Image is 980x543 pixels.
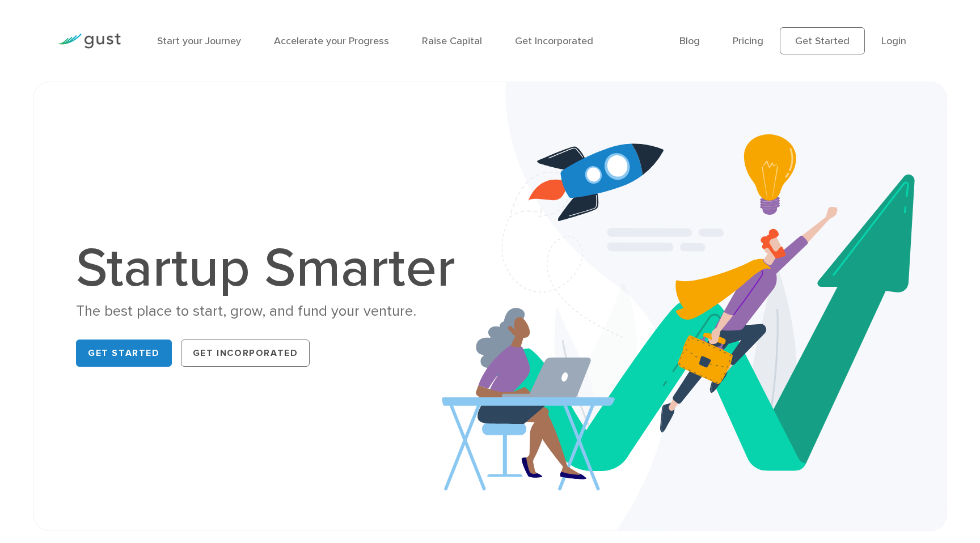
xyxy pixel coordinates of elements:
[76,340,172,367] a: Get Started
[274,35,389,47] a: Accelerate your Progress
[733,35,763,47] a: Pricing
[157,35,241,47] a: Start your Journey
[57,33,121,49] img: Gust Logo
[76,302,467,321] div: The best place to start, grow, and fund your venture.
[76,241,467,296] h1: Startup Smarter
[780,27,865,54] a: Get Started
[881,35,906,47] a: Login
[422,35,482,47] a: Raise Capital
[181,340,310,367] a: Get Incorporated
[515,35,593,47] a: Get Incorporated
[679,35,700,47] a: Blog
[442,82,947,531] img: Startup Smarter Hero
